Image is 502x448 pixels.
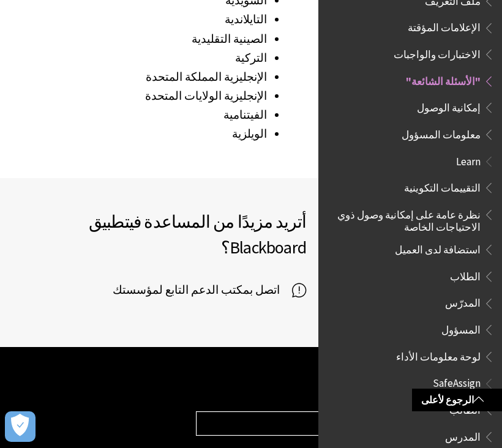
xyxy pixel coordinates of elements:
[402,124,481,141] span: معلومات المسؤول
[12,209,306,260] h2: أتريد مزيدًا من المساعدة في ؟
[412,389,502,411] a: الرجوع لأعلى
[408,18,481,34] span: الإعلامات المؤقتة
[404,177,481,194] span: التقييمات التكوينية
[89,211,306,258] span: تطبيق Blackboard
[445,427,481,443] span: المدرس
[396,346,481,363] span: لوحة معلومات الأداء
[12,31,267,48] li: الصينية التقليدية
[196,378,490,399] h2: مساعدة منتجات Blackboard
[113,281,306,299] a: اتصل بمكتب الدعم التابع لمؤسستك
[449,400,481,416] span: الطالب
[12,11,267,28] li: التايلاندية
[326,151,495,367] nav: Book outline for Blackboard Learn Help
[12,69,267,86] li: الإنجليزية المملكة المتحدة
[12,88,267,105] li: الإنجليزية الولايات المتحدة
[395,239,481,256] span: استضافة لدى العميل
[406,71,481,88] span: "الأسئلة الشائعة"
[12,125,267,143] li: الويلزية
[441,319,481,336] span: المسؤول
[333,204,481,233] span: نظرة عامة على إمكانية وصول ذوي الاحتياجات الخاصة
[394,44,481,61] span: الاختبارات والواجبات
[417,97,481,114] span: إمكانية الوصول
[113,281,292,299] span: اتصل بمكتب الدعم التابع لمؤسستك
[12,50,267,67] li: التركية
[456,151,481,168] span: Learn
[445,293,481,310] span: المدرّس
[5,411,36,442] button: Open Preferences
[12,106,267,124] li: الفيتنامية
[433,373,481,390] span: SafeAssign
[450,266,481,283] span: الطلاب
